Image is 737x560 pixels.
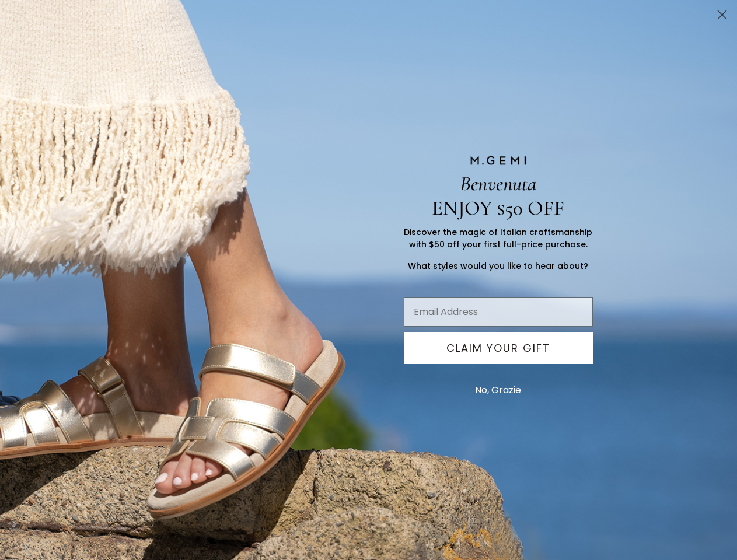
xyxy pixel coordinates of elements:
[460,171,536,196] span: Benvenuta
[432,196,564,220] span: ENJOY $50 OFF
[712,5,732,25] button: Close dialog
[469,155,528,166] img: M.GEMI
[408,260,588,272] span: What styles would you like to hear about?
[404,332,593,364] button: CLAIM YOUR GIFT
[404,297,593,327] input: Email Address
[404,226,592,250] span: Discover the magic of Italian craftsmanship with $50 off your first full-price purchase.
[469,376,527,405] button: No, Grazie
